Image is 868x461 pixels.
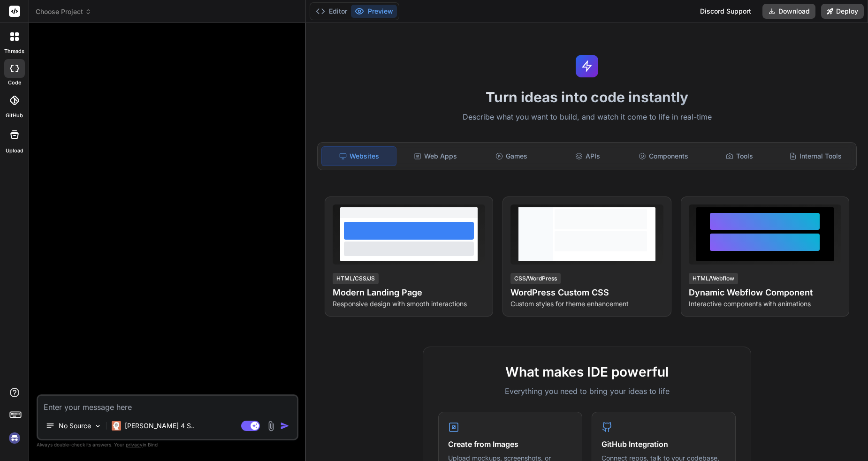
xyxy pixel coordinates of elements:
h4: Create from Images [448,438,572,450]
div: Games [474,146,548,166]
div: Web Apps [398,146,472,166]
p: Custom styles for theme enhancement [510,299,663,309]
h4: GitHub Integration [602,438,726,450]
img: icon [280,421,289,431]
div: HTML/CSS/JS [333,273,379,284]
p: Describe what you want to build, and watch it come to life in real-time [312,111,862,123]
button: Download [762,4,815,19]
h4: Dynamic Webflow Component [689,286,841,299]
label: GitHub [6,112,23,120]
div: APIs [550,146,624,166]
div: HTML/Webflow [689,273,738,284]
img: attachment [266,421,276,431]
div: Tools [702,146,777,166]
label: Upload [6,147,23,155]
p: Everything you need to bring your ideas to life [438,385,736,397]
label: code [8,79,21,87]
div: Components [626,146,700,166]
button: Preview [351,5,397,18]
p: Always double-check its answers. Your in Bind [37,440,298,449]
h2: What makes IDE powerful [438,362,736,382]
div: Internal Tools [778,146,853,166]
div: CSS/WordPress [510,273,561,284]
p: Responsive design with smooth interactions [333,299,485,309]
img: signin [7,430,23,446]
h4: WordPress Custom CSS [510,286,663,299]
img: Pick Models [94,422,102,430]
div: Discord Support [694,4,757,19]
p: No Source [59,421,91,431]
img: Claude 4 Sonnet [112,421,121,431]
label: threads [4,47,24,55]
h4: Modern Landing Page [333,286,485,299]
span: privacy [126,442,143,447]
p: [PERSON_NAME] 4 S.. [125,421,195,431]
div: Websites [321,146,396,166]
button: Editor [312,5,351,18]
button: Deploy [821,4,864,19]
p: Interactive components with animations [689,299,841,309]
h1: Turn ideas into code instantly [312,89,862,106]
span: Choose Project [36,7,91,16]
